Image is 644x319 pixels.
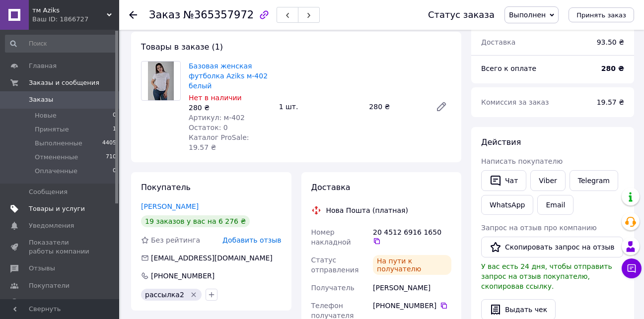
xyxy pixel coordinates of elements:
a: Telegram [570,170,618,191]
span: 0 [113,111,116,120]
div: Статус заказа [428,10,495,20]
span: Отзывы [29,264,55,273]
span: Уведомления [29,221,74,230]
span: Каталог ProSale: 19.57 ₴ [189,133,249,151]
span: Нет в наличии [189,94,242,102]
span: Главная [29,62,57,70]
div: [PHONE_NUMBER] [373,301,451,311]
a: Редактировать [431,97,451,117]
img: Базовая женская футболка Aziks м-402 белый [148,62,174,100]
div: На пути к получателю [373,255,451,275]
span: Доставка [481,38,515,46]
span: Заказы [29,95,53,104]
span: Принятые [35,125,69,134]
span: Товары и услуги [29,204,85,213]
span: 1 [113,125,116,134]
span: Покупатели [29,281,70,290]
div: [PHONE_NUMBER] [150,271,215,281]
span: 19.57 ₴ [597,98,624,106]
div: 1 шт. [275,100,365,114]
span: Статус отправления [311,256,359,274]
div: Нова Пошта (платная) [324,205,411,215]
span: Без рейтинга [151,236,200,244]
span: Товары в заказе (1) [141,42,223,52]
span: Выполненные [35,139,82,148]
span: тм Aziks [32,6,107,15]
span: Доставка [311,183,351,192]
span: 710 [106,153,116,162]
span: Номер накладной [311,228,351,246]
div: 280 ₴ [365,100,428,114]
a: Viber [530,170,565,191]
span: Получатель [311,284,355,292]
span: Остаток: 0 [189,124,228,131]
svg: Удалить метку [190,291,198,299]
div: [PERSON_NAME] [371,279,453,297]
div: 19 заказов у вас на 6 276 ₴ [141,215,250,227]
span: Всего к оплате [481,64,536,72]
a: [PERSON_NAME] [141,202,199,210]
span: №365357972 [183,9,254,21]
span: Заказ [149,9,180,21]
div: 280 ₴ [189,103,271,113]
span: Принять заказ [576,11,626,19]
div: Ваш ID: 1866727 [32,15,119,24]
button: Чат с покупателем [622,258,642,278]
span: [EMAIL_ADDRESS][DOMAIN_NAME] [151,254,273,262]
input: Поиск [5,35,117,53]
span: Покупатель [141,183,191,192]
span: рассылка2 [145,291,184,299]
a: WhatsApp [481,195,533,215]
span: Добавить отзыв [222,236,281,244]
span: Оплаченные [35,167,77,176]
span: Заказы и сообщения [29,78,99,87]
span: Комиссия за заказ [481,98,549,106]
span: Каталог ProSale [29,298,82,307]
span: 4405 [102,139,116,148]
button: Email [537,195,573,215]
button: Принять заказ [569,7,634,22]
span: Выполнен [509,11,546,19]
a: Базовая женская футболка Aziks м-402 белый [189,62,268,90]
span: 0 [113,167,116,176]
b: 280 ₴ [601,64,624,72]
span: Отмененные [35,153,78,162]
div: 20 4512 6916 1650 [373,227,451,245]
span: У вас есть 24 дня, чтобы отправить запрос на отзыв покупателю, скопировав ссылку. [481,262,612,290]
div: Вернуться назад [129,10,137,20]
span: Действия [481,137,521,147]
button: Чат [481,170,526,191]
span: Написать покупателю [481,157,563,165]
button: Скопировать запрос на отзыв [481,237,623,257]
span: Артикул: м-402 [189,114,245,122]
span: Показатели работы компании [29,238,92,256]
span: Новые [35,111,57,120]
span: Запрос на отзыв про компанию [481,224,597,232]
div: 93.50 ₴ [591,31,630,53]
span: Сообщения [29,188,68,196]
